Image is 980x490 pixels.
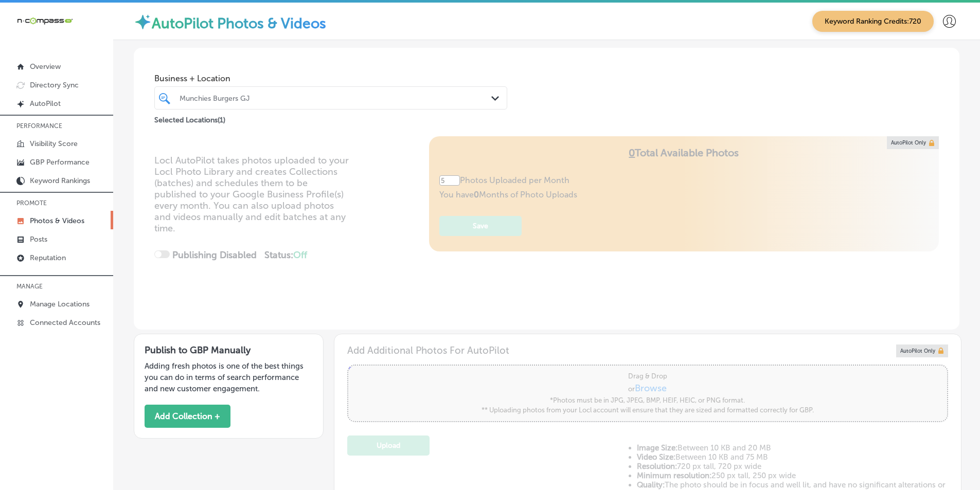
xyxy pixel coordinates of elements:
p: Manage Locations [30,300,90,308]
p: Selected Locations ( 1 ) [154,112,225,124]
button: Add Collection + [145,405,230,428]
p: Connected Accounts [30,318,100,327]
p: Adding fresh photos is one of the best things you can do in terms of search performance and new c... [145,360,313,394]
img: autopilot-icon [134,13,152,31]
label: AutoPilot Photos & Videos [152,15,326,32]
p: GBP Performance [30,158,90,167]
p: Posts [30,235,47,244]
p: AutoPilot [30,99,61,108]
img: 660ab0bf-5cc7-4cb8-ba1c-48b5ae0f18e60NCTV_CLogo_TV_Black_-500x88.png [16,16,73,26]
span: Business + Location [154,74,507,83]
p: Visibility Score [30,139,78,148]
span: Keyword Ranking Credits: 720 [812,11,934,32]
p: Reputation [30,253,66,262]
p: Directory Sync [30,81,79,89]
p: Overview [30,62,61,71]
h3: Publish to GBP Manually [145,344,313,356]
p: Keyword Rankings [30,176,90,185]
div: Munchies Burgers GJ [180,94,492,102]
p: Photos & Videos [30,216,84,225]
